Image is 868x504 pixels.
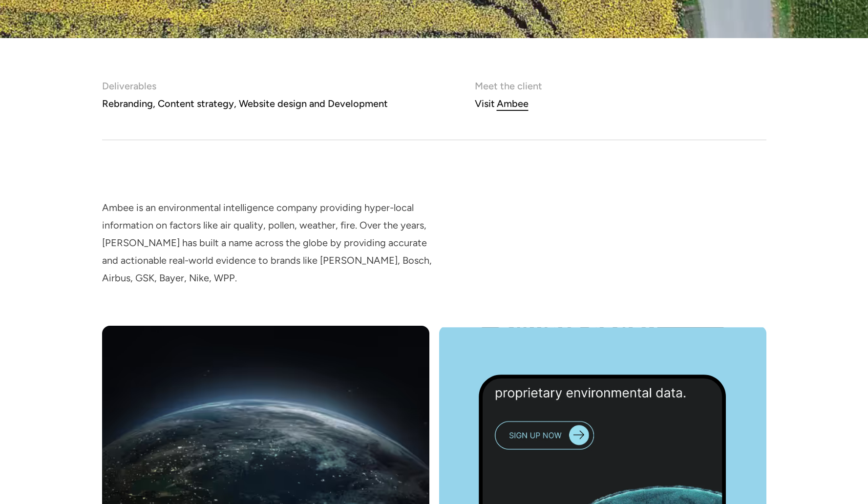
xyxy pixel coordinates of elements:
div: Rebranding, Content strategy, Website design and Development [102,95,388,112]
div: Ambee [497,95,529,112]
a: VisitAmbee [475,95,542,112]
p: Ambee is an environmental intelligence company providing hyper-local information on factors like ... [102,199,444,287]
div: Meet the client [475,77,542,95]
div: Deliverables [102,77,388,95]
div: Visit [475,95,495,112]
